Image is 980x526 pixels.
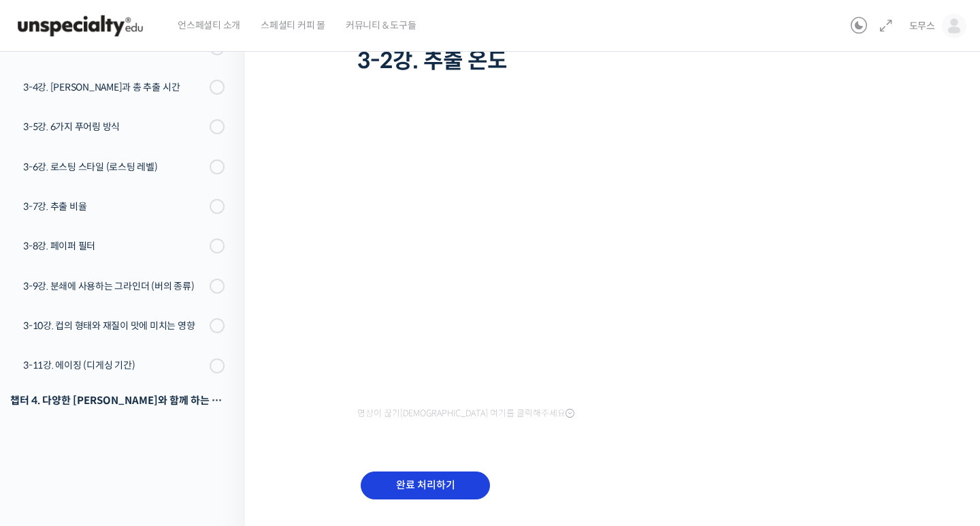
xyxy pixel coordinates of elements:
[909,20,935,32] span: 도무스
[125,434,141,445] span: 대화
[176,413,261,447] a: 설정
[43,433,51,444] span: 홈
[357,408,574,419] span: 영상이 끊기[DEMOGRAPHIC_DATA] 여기를 클릭해주세요
[23,119,206,134] div: 3-5강. 6가지 푸어링 방식
[90,413,176,447] a: 대화
[23,358,206,373] div: 3-11강. 에이징 (디게싱 기간)
[210,433,227,444] span: 설정
[10,391,225,409] div: 챕터 4. 다양한 [PERSON_NAME]와 함께 하는 실전 브루잉
[4,413,90,447] a: 홈
[23,238,206,253] div: 3-8강. 페이퍼 필터
[357,48,875,74] h1: 3-2강. 추출 온도
[23,199,206,214] div: 3-7강. 추출 비율
[23,318,206,333] div: 3-10강. 컵의 형태와 재질이 맛에 미치는 영향
[23,80,206,95] div: 3-4강. [PERSON_NAME]과 총 추출 시간
[23,159,206,174] div: 3-6강. 로스팅 스타일 (로스팅 레벨)
[361,471,490,499] input: 완료 처리하기
[23,279,206,294] div: 3-9강. 분쇄에 사용하는 그라인더 (버의 종류)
